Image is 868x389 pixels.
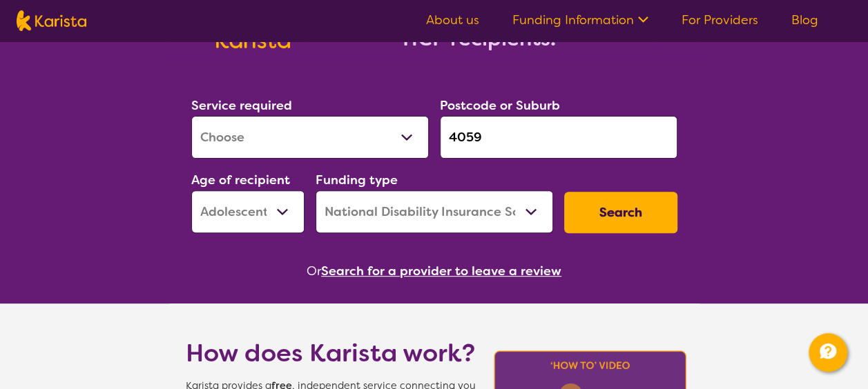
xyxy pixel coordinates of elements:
label: Age of recipient [191,172,290,188]
button: Search [564,192,677,233]
span: Or [307,261,321,281]
button: Search for a provider to leave a review [321,261,561,281]
h2: Free to NDIS participants and HCP recipients. [307,1,652,51]
a: Blog [791,12,818,28]
h1: How does Karista work? [186,337,476,370]
label: Postcode or Suburb [440,97,560,114]
a: About us [426,12,479,28]
img: Karista logo [17,10,86,31]
button: Channel Menu [809,333,847,372]
a: For Providers [682,12,758,28]
a: Funding Information [512,12,648,28]
label: Service required [191,97,292,114]
label: Funding type [316,172,398,188]
input: Type [440,116,677,159]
